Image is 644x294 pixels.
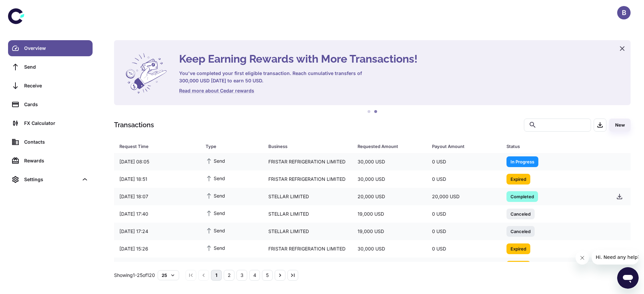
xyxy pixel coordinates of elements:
[506,142,603,151] span: Status
[24,120,89,127] div: FX Calculator
[4,5,48,10] span: Hi. Need any help?
[8,153,93,169] a: Rewards
[576,251,589,265] iframe: Close message
[506,210,535,217] span: Canceled
[427,260,501,273] div: 0 USD
[427,242,501,255] div: 0 USD
[592,250,639,265] iframe: Message from company
[24,82,89,89] div: Receive
[158,270,179,280] button: 25
[263,225,352,238] div: STELLAR LIMITED
[249,270,260,281] button: Go to page 4
[427,155,501,168] div: 0 USD
[352,225,427,238] div: 19,000 USD
[263,242,352,255] div: FRISTAR REFRIGERATION LIMITED
[114,120,154,130] h1: Transactions
[352,260,427,273] div: 30,000 USD
[8,171,93,188] div: Settings
[114,242,200,255] div: [DATE] 15:26
[275,270,285,281] button: Go to next page
[427,173,501,186] div: 0 USD
[114,208,200,220] div: [DATE] 17:40
[427,190,501,203] div: 20,000 USD
[609,119,631,132] button: New
[8,96,93,113] a: Cards
[114,225,200,238] div: [DATE] 17:24
[262,270,273,281] button: Go to page 5
[24,176,78,183] div: Settings
[8,134,93,150] a: Contacts
[263,155,352,168] div: FRISTAR REFRIGERATION LIMITED
[206,227,225,234] span: Send
[206,262,225,269] span: Send
[206,192,225,199] span: Send
[432,142,498,151] span: Payout Amount
[206,174,225,182] span: Send
[114,190,200,203] div: [DATE] 18:07
[206,142,251,151] div: Type
[506,193,538,200] span: Completed
[506,228,535,234] span: Canceled
[24,63,89,71] div: Send
[24,157,89,164] div: Rewards
[263,173,352,186] div: FRISTAR REFRIGERATION LIMITED
[427,225,501,238] div: 0 USD
[179,51,623,67] h4: Keep Earning Rewards with More Transactions!
[114,272,155,279] p: Showing 1-25 of 120
[24,101,89,108] div: Cards
[358,142,424,151] span: Requested Amount
[617,267,639,289] iframe: Button to launch messaging window
[8,59,93,75] a: Send
[184,270,299,281] nav: pagination navigation
[352,208,427,220] div: 19,000 USD
[114,173,200,186] div: [DATE] 18:51
[114,260,200,273] div: [DATE] 12:16
[114,155,200,168] div: [DATE] 08:05
[8,115,93,131] a: FX Calculator
[206,157,225,164] span: Send
[24,45,89,52] div: Overview
[263,190,352,203] div: STELLAR LIMITED
[179,87,623,94] a: Read more about Cedar rewards
[617,6,631,19] button: B
[119,142,198,151] span: Request Time
[506,175,530,182] span: Expired
[427,208,501,220] div: 0 USD
[358,142,415,151] div: Requested Amount
[263,260,352,273] div: FRISTAR REFRIGERATION LIMITED
[119,142,189,151] div: Request Time
[352,173,427,186] div: 30,000 USD
[352,190,427,203] div: 20,000 USD
[432,142,490,151] div: Payout Amount
[352,155,427,168] div: 30,000 USD
[287,270,298,281] button: Go to last page
[236,270,247,281] button: Go to page 3
[352,242,427,255] div: 30,000 USD
[366,108,372,115] button: 1
[8,78,93,94] a: Receive
[263,208,352,220] div: STELLAR LIMITED
[506,142,594,151] div: Status
[224,270,234,281] button: Go to page 2
[24,138,89,146] div: Contacts
[206,142,260,151] span: Type
[506,245,530,252] span: Expired
[179,70,364,84] h6: You've completed your first eligible transaction. Reach cumulative transfers of 300,000 USD [DATE...
[211,270,222,281] button: page 1
[8,40,93,56] a: Overview
[206,209,225,217] span: Send
[506,158,538,165] span: In Progress
[372,108,379,115] button: 2
[206,244,225,251] span: Send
